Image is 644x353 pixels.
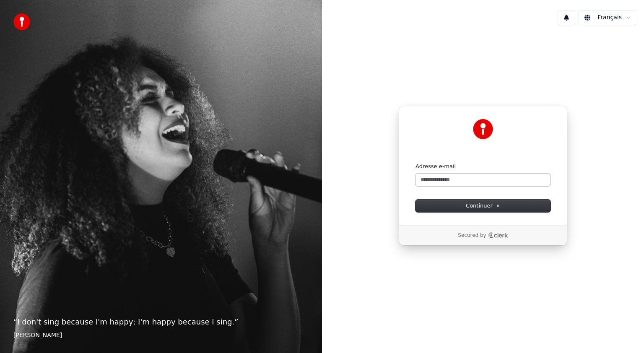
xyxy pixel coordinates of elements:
footer: [PERSON_NAME] [13,331,309,340]
label: Adresse e-mail [415,163,456,170]
span: Continuer [466,202,500,210]
img: youka [13,13,30,30]
button: Continuer [415,200,551,212]
a: Clerk logo [488,232,508,238]
img: Youka [473,119,493,139]
p: “ I don't sing because I'm happy; I'm happy because I sing. ” [13,316,309,328]
p: Secured by [458,232,486,239]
